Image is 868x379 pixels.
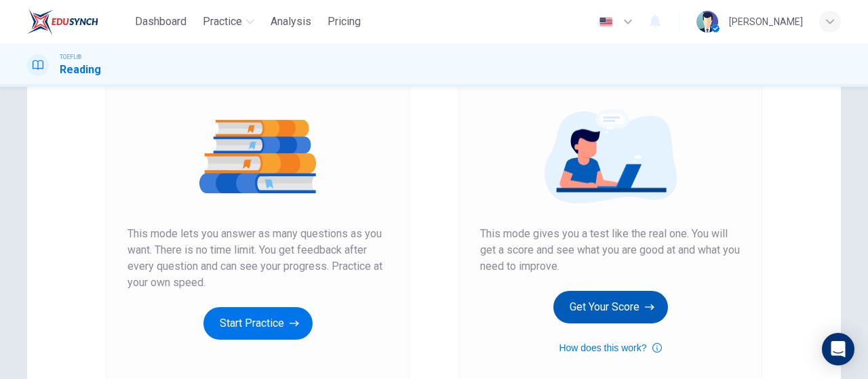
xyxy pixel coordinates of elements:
[27,8,130,35] a: EduSynch logo
[322,9,366,34] button: Pricing
[135,14,186,30] span: Dashboard
[822,333,854,365] div: Open Intercom Messenger
[27,8,98,35] img: EduSynch logo
[480,226,741,275] span: This mode gives you a test like the real one. You will get a score and see what you are good at a...
[328,14,361,30] span: Pricing
[265,9,317,34] button: Analysis
[729,14,803,30] div: [PERSON_NAME]
[271,14,311,30] span: Analysis
[553,291,668,323] button: Get Your Score
[559,340,661,356] button: How does this work?
[60,62,101,78] h1: Reading
[130,9,192,34] button: Dashboard
[597,17,614,27] img: en
[197,9,260,34] button: Practice
[203,307,313,340] button: Start Practice
[60,52,81,62] span: TOEFL®
[127,226,388,291] span: This mode lets you answer as many questions as you want. There is no time limit. You get feedback...
[696,11,718,33] img: Profile picture
[203,14,242,30] span: Practice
